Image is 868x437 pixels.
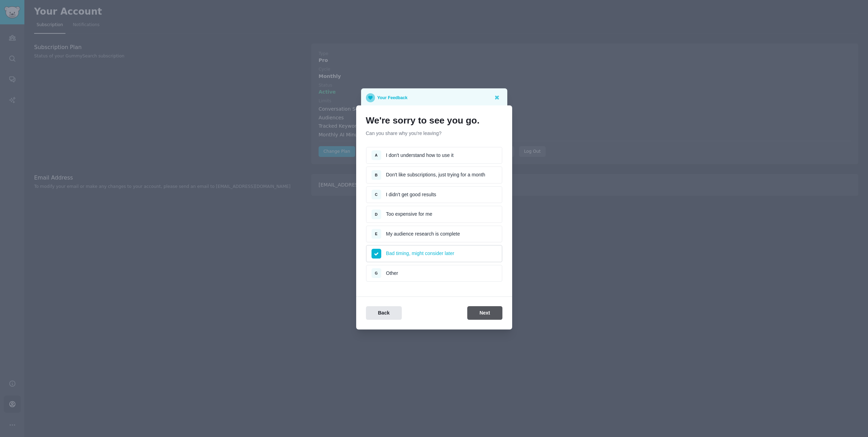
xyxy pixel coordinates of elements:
[375,271,377,275] span: G
[366,306,402,320] button: Back
[366,115,502,126] h1: We're sorry to see you go.
[366,130,502,137] p: Can you share why you're leaving?
[375,212,378,216] span: D
[375,173,378,177] span: B
[375,192,378,197] span: C
[375,153,378,157] span: A
[467,306,502,320] button: Next
[375,232,377,236] span: E
[377,93,408,102] p: Your Feedback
